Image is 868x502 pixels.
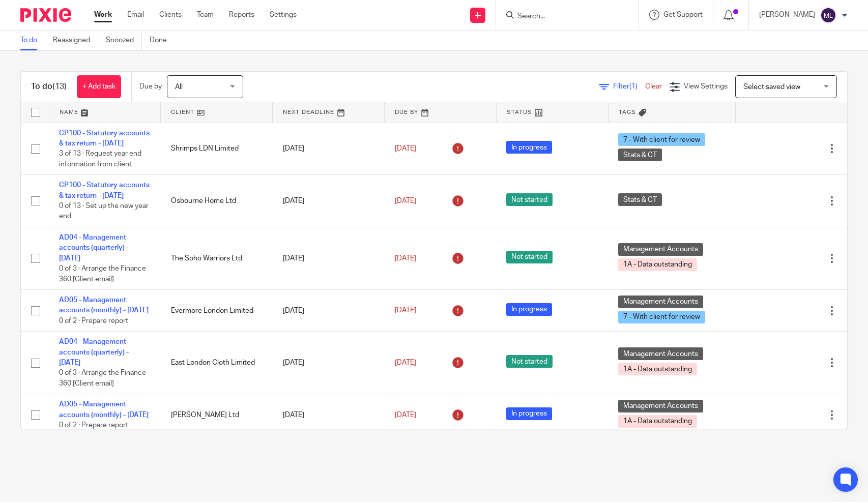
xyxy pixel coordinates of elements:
[161,227,273,290] td: The Soho Warriors Ltd
[59,401,149,418] a: AD05 - Management accounts (monthly) - [DATE]
[59,317,128,324] span: 0 of 2 · Prepare report
[395,307,416,314] span: [DATE]
[618,243,703,256] span: Management Accounts
[273,394,385,436] td: [DATE]
[273,290,385,332] td: [DATE]
[506,251,553,263] span: Not started
[270,10,297,20] a: Settings
[175,83,183,91] span: All
[59,370,146,388] span: 0 of 3 · Arrange the Finance 360 [Client email]
[395,255,416,262] span: [DATE]
[20,31,45,50] a: To do
[94,10,112,20] a: Work
[161,290,273,332] td: Evermore London Limited
[20,8,71,22] img: Pixie
[53,31,98,50] a: Reassigned
[618,296,703,308] span: Management Accounts
[395,197,416,204] span: [DATE]
[618,363,697,375] span: 1A - Data outstanding
[127,10,144,20] a: Email
[273,123,385,175] td: [DATE]
[59,265,146,283] span: 0 of 3 · Arrange the Finance 360 [Client email]
[395,145,416,152] span: [DATE]
[161,394,273,436] td: [PERSON_NAME] Ltd
[663,11,703,18] span: Get Support
[618,347,703,360] span: Management Accounts
[59,150,141,168] span: 3 of 13 · Request year end information from client
[77,75,121,98] a: + Add task
[618,258,697,271] span: 1A - Data outstanding
[618,400,703,412] span: Management Accounts
[106,31,142,50] a: Snoozed
[613,83,645,90] span: Filter
[618,415,697,428] span: 1A - Data outstanding
[59,422,128,429] span: 0 of 2 · Prepare report
[619,109,636,115] span: Tags
[629,83,638,90] span: (1)
[395,411,416,419] span: [DATE]
[59,338,129,366] a: AD04 - Management accounts (quarterly) - [DATE]
[139,81,162,92] p: Due by
[52,82,67,91] span: (13)
[273,175,385,227] td: [DATE]
[197,10,214,20] a: Team
[645,83,662,90] a: Clear
[759,10,815,20] p: [PERSON_NAME]
[506,355,553,368] span: Not started
[516,12,608,21] input: Search
[59,234,129,262] a: AD04 - Management accounts (quarterly) - [DATE]
[684,83,728,90] span: View Settings
[59,182,150,199] a: CP100 - Statutory accounts & tax return - [DATE]
[59,297,149,314] a: AD05 - Management accounts (monthly) - [DATE]
[618,133,705,146] span: 7 - With client for review
[506,193,553,206] span: Not started
[273,332,385,394] td: [DATE]
[506,141,552,154] span: In progress
[59,130,150,147] a: CP100 - Statutory accounts & tax return - [DATE]
[618,149,662,161] span: Stats & CT
[150,31,175,50] a: Done
[618,311,705,323] span: 7 - With client for review
[161,332,273,394] td: East London Cloth Limited
[31,81,67,92] h1: To do
[59,202,149,220] span: 0 of 13 · Set up the new year end
[161,175,273,227] td: Osbourne Home Ltd
[229,10,254,20] a: Reports
[618,193,662,206] span: Stats & CT
[159,10,182,20] a: Clients
[506,303,552,316] span: In progress
[273,227,385,290] td: [DATE]
[820,7,836,23] img: svg%3E
[395,359,416,366] span: [DATE]
[161,123,273,175] td: Shrimps LDN Limited
[506,407,552,420] span: In progress
[743,83,800,91] span: Select saved view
